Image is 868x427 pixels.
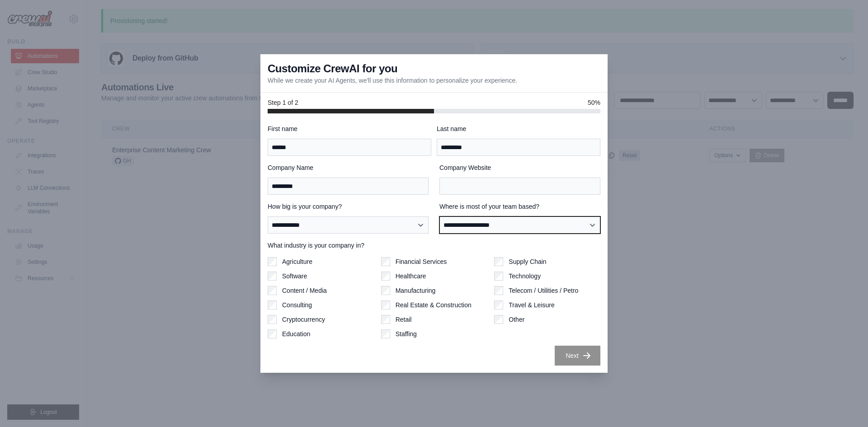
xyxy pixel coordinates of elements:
label: Company Website [439,163,600,172]
h3: Customize CrewAI for you [268,61,397,76]
label: Last name [437,124,600,133]
label: Content / Media [282,286,327,295]
label: Company Name [268,163,429,172]
label: Software [282,272,307,281]
label: Manufacturing [396,286,436,295]
label: Travel & Leisure [509,300,554,310]
label: First name [268,124,431,133]
label: Technology [509,272,541,281]
label: Real Estate & Construction [396,300,472,310]
span: Step 1 of 2 [268,98,298,107]
label: Retail [396,315,412,324]
label: Financial Services [396,257,447,266]
label: Where is most of your team based? [439,202,600,211]
span: 50% [588,98,600,107]
label: Telecom / Utilities / Petro [509,286,578,295]
label: How big is your company? [268,202,429,211]
label: Cryptocurrency [282,315,325,324]
p: While we create your AI Agents, we'll use this information to personalize your experience. [268,76,517,85]
label: Healthcare [396,272,426,281]
label: Staffing [396,329,417,338]
label: Agriculture [282,257,312,266]
label: What industry is your company in? [268,241,600,250]
label: Other [509,315,524,324]
label: Supply Chain [509,257,546,266]
button: Next [555,346,600,366]
label: Education [282,329,310,338]
label: Consulting [282,300,312,310]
